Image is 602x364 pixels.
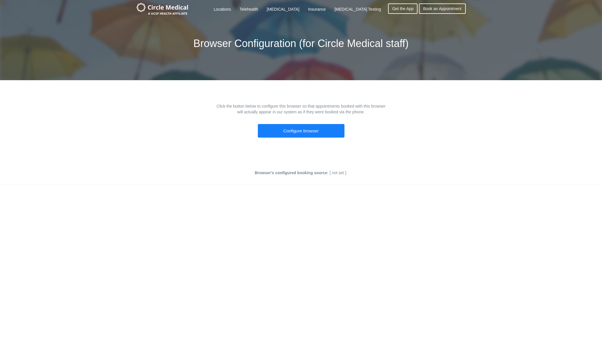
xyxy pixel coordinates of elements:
[137,3,188,14] img: logo
[255,170,327,175] b: Browser's configured booking source
[258,124,344,138] button: Configure browser
[388,3,418,14] a: Get the App
[267,6,299,12] a: [MEDICAL_DATA]
[137,170,466,176] p: : [ not set ] .
[308,6,326,12] a: Insurance
[160,103,443,147] div: Click the button below to configure this browser so that appointments booked with this browser wi...
[419,3,465,14] a: Book an Appointment
[240,6,258,12] a: Telehealth
[214,6,231,12] a: Locations
[334,6,381,12] a: [MEDICAL_DATA] Testing
[193,38,409,57] h1: Browser Configuration (for Circle Medical staff)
